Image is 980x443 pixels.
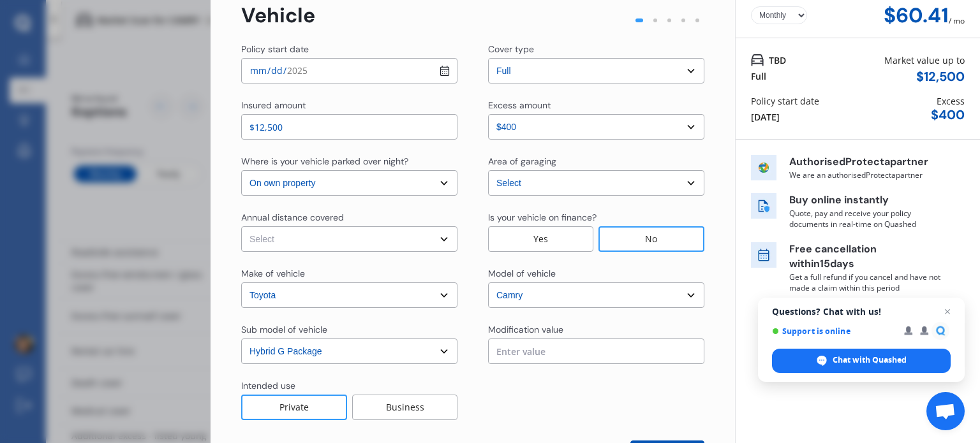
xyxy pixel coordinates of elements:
div: Excess [937,94,965,108]
div: Market value up to [884,54,965,67]
img: buy online icon [751,193,776,219]
div: Private [241,395,347,420]
input: dd / mm / yyyy [241,58,457,84]
div: Intended use [241,379,295,392]
p: Quote, pay and receive your policy documents in real-time on Quashed [789,208,942,229]
div: Sub model of vehicle [241,323,327,336]
div: Policy start date [751,94,819,108]
p: Authorised Protecta partner [789,155,942,170]
div: Policy start date [241,43,309,55]
div: Area of garaging [488,155,556,168]
div: Where is your vehicle parked over night? [241,155,408,168]
div: $60.41 [884,4,949,27]
div: Is your vehicle on finance? [488,211,597,224]
input: Enter value [488,338,704,364]
img: insurer icon [751,155,776,180]
a: Open chat [926,392,965,430]
div: Yes [488,226,593,252]
div: Annual distance covered [241,211,344,224]
p: We are an authorised Protecta partner [789,170,942,180]
div: Business [352,395,457,420]
div: $ 12,500 [916,69,965,84]
div: No [598,226,704,252]
div: Excess amount [488,99,551,112]
div: / mo [949,4,965,27]
p: Buy online instantly [789,193,942,208]
span: Chat with Quashed [772,349,951,373]
span: Support is online [772,326,895,336]
div: Insured amount [241,99,306,112]
p: Free cancellation within 15 days [789,242,942,272]
div: $ 400 [931,108,965,122]
div: Cover type [488,43,534,55]
div: [DATE] [751,110,780,124]
input: Enter insured amount [241,114,457,140]
span: Chat with Quashed [833,354,907,366]
p: Get a full refund if you cancel and have not made a claim within this period [789,272,942,293]
div: Vehicle [241,4,315,27]
div: Full [751,69,766,83]
div: Modification value [488,323,563,336]
span: Questions? Chat with us! [772,307,951,317]
img: free cancel icon [751,242,776,268]
div: Make of vehicle [241,267,305,280]
div: Model of vehicle [488,267,556,280]
span: TBD [769,54,786,67]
